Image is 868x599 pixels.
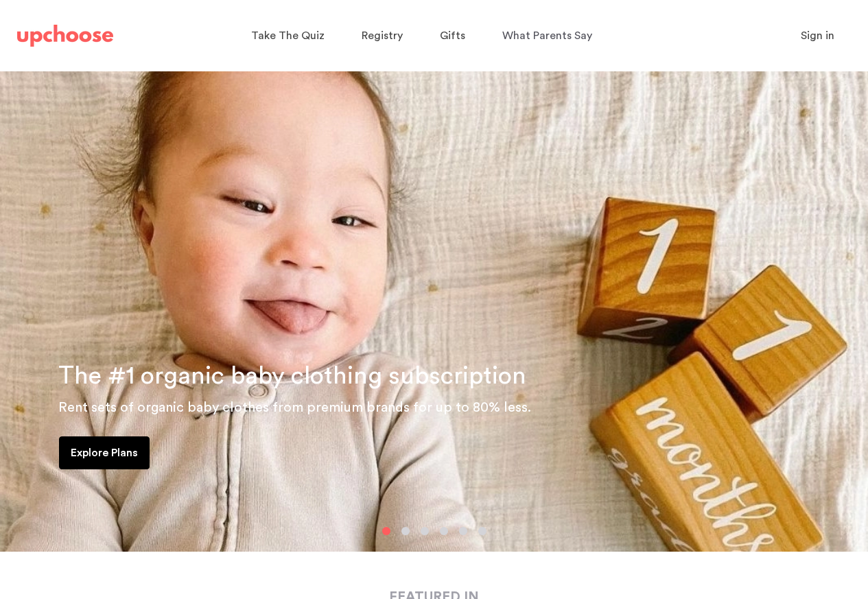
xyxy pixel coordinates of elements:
[784,22,852,49] button: Sign in
[251,23,329,49] a: Take The Quiz
[362,23,407,49] a: Registry
[440,30,465,41] span: Gifts
[58,397,852,419] p: Rent sets of organic baby clothes from premium brands for up to 80% less.
[362,30,403,41] span: Registry
[801,30,834,41] span: Sign in
[440,23,469,49] a: Gifts
[17,22,113,50] a: UpChoose
[17,25,113,47] img: UpChoose
[502,30,592,41] span: What Parents Say
[59,436,150,469] a: Explore Plans
[58,364,526,388] span: The #1 organic baby clothing subscription
[71,445,138,461] p: Explore Plans
[251,30,325,41] span: Take The Quiz
[502,23,596,49] a: What Parents Say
